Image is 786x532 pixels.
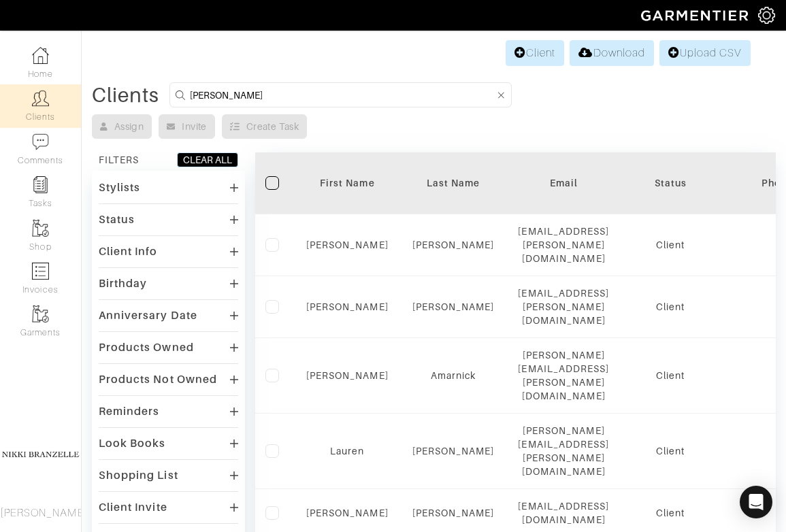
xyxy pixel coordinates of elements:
[619,152,721,214] th: Toggle SortBy
[296,152,399,214] th: Toggle SortBy
[32,176,49,193] img: reminder-icon-8004d30b9f0a5d33ae49ab947aed9ed385cf756f9e5892f1edd6e32f2345188e.png
[506,40,564,66] a: Client
[518,348,609,403] div: [PERSON_NAME][EMAIL_ADDRESS][PERSON_NAME][DOMAIN_NAME]
[518,225,609,265] div: [EMAIL_ADDRESS][PERSON_NAME][DOMAIN_NAME]
[99,245,158,259] div: Client Info
[99,153,139,167] div: FILTERS
[99,469,178,482] div: Shopping List
[629,369,711,382] div: Client
[177,152,238,167] button: CLEAR ALL
[32,47,49,64] img: dashboard-icon-dbcd8f5a0b271acd01030246c82b418ddd0df26cd7fceb0bd07c9910d44c42f6.png
[518,176,609,190] div: Email
[32,133,49,150] img: comment-icon-a0a6a9ef722e966f86d9cbdc48e553b5cf19dbc54f86b18d962a5391bc8f6eb6.png
[99,277,147,290] div: Birthday
[518,286,609,327] div: [EMAIL_ADDRESS][PERSON_NAME][DOMAIN_NAME]
[99,501,167,514] div: Client Invite
[758,7,775,24] img: gear-icon-white-bd11855cb880d31180b6d7d6211b90ccbf57a29d726f0c71d8c61bd08dd39cc2.png
[629,444,711,458] div: Client
[330,446,364,456] a: Lauren
[409,176,498,190] div: Last Name
[306,370,389,381] a: [PERSON_NAME]
[659,40,751,66] a: Upload CSV
[190,86,495,103] input: Search by name, email, phone, city, or state
[99,405,159,418] div: Reminders
[183,153,232,167] div: CLEAR ALL
[412,301,495,312] a: [PERSON_NAME]
[99,373,217,386] div: Products Not Owned
[629,176,711,190] div: Status
[32,220,49,237] img: garments-icon-b7da505a4dc4fd61783c78ac3ca0ef83fa9d6f193b1c9dc38574b1d14d53ca28.png
[32,263,49,280] img: orders-icon-0abe47150d42831381b5fb84f609e132dff9fe21cb692f30cb5eec754e2cba89.png
[99,181,140,195] div: Stylists
[306,301,389,312] a: [PERSON_NAME]
[412,508,495,518] a: [PERSON_NAME]
[306,508,389,518] a: [PERSON_NAME]
[99,437,166,450] div: Look Books
[570,40,653,66] a: Download
[99,309,197,322] div: Anniversary Date
[431,370,476,381] a: Amarnick
[412,239,495,250] a: [PERSON_NAME]
[629,506,711,520] div: Client
[634,3,758,27] img: garmentier-logo-header-white-b43fb05a5012e4ada735d5af1a66efaba907eab6374d6393d1fbf88cb4ef424d.png
[412,446,495,456] a: [PERSON_NAME]
[629,238,711,252] div: Client
[99,341,194,354] div: Products Owned
[92,88,159,102] div: Clients
[306,239,389,250] a: [PERSON_NAME]
[518,424,609,478] div: [PERSON_NAME][EMAIL_ADDRESS][PERSON_NAME][DOMAIN_NAME]
[32,90,49,107] img: clients-icon-6bae9207a08558b7cb47a8932f037763ab4055f8c8b6bfacd5dc20c3e0201464.png
[518,499,609,527] div: [EMAIL_ADDRESS][DOMAIN_NAME]
[740,486,772,518] div: Open Intercom Messenger
[306,176,389,190] div: First Name
[629,300,711,314] div: Client
[99,213,135,227] div: Status
[32,305,49,322] img: garments-icon-b7da505a4dc4fd61783c78ac3ca0ef83fa9d6f193b1c9dc38574b1d14d53ca28.png
[399,152,508,214] th: Toggle SortBy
